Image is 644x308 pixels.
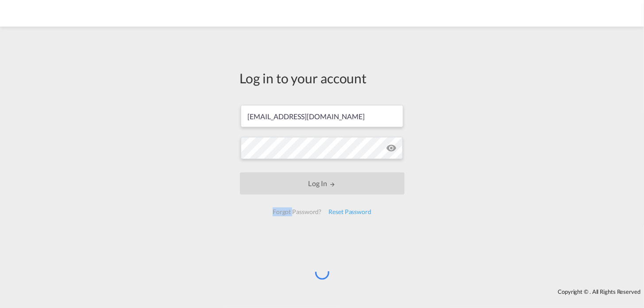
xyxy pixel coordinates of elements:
[240,172,405,195] button: LOGIN
[269,204,325,220] div: Forgot Password?
[386,143,397,153] md-icon: icon-eye-off
[325,204,375,220] div: Reset Password
[240,69,405,87] div: Log in to your account
[241,105,403,127] input: Enter email/phone number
